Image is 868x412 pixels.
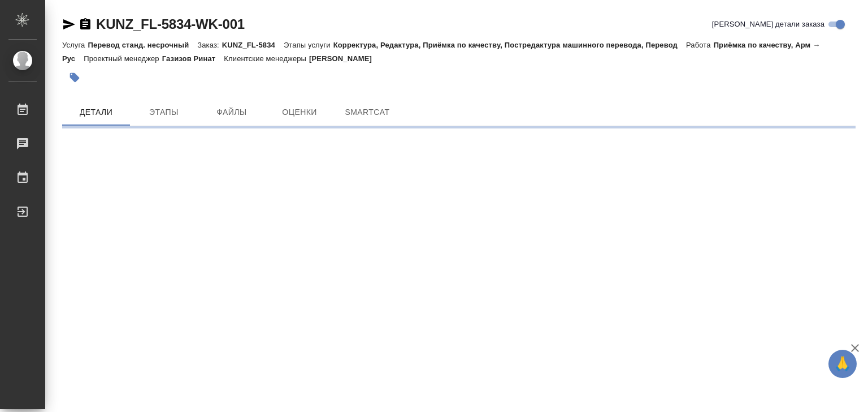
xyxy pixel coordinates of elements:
p: Проектный менеджер [84,54,162,63]
p: Заказ: [197,41,222,49]
p: [PERSON_NAME] [309,54,380,63]
p: Перевод станд. несрочный [88,41,197,49]
span: SmartCat [340,105,394,119]
p: Газизов Ринат [162,54,224,63]
button: 🙏 [828,350,857,378]
span: 🙏 [833,352,852,376]
p: Этапы услуги [284,41,333,49]
span: Оценки [272,105,327,119]
span: [PERSON_NAME] детали заказа [712,19,824,30]
a: KUNZ_FL-5834-WK-001 [96,16,245,32]
p: Корректура, Редактура, Приёмка по качеству, Постредактура машинного перевода, Перевод [333,41,686,49]
button: Скопировать ссылку [79,18,92,31]
span: Файлы [205,105,259,119]
button: Скопировать ссылку для ЯМессенджера [62,18,76,31]
p: Услуга [62,41,88,49]
button: Добавить тэг [62,65,87,90]
span: Этапы [137,105,191,119]
span: Детали [69,105,123,119]
p: Клиентские менеджеры [224,54,309,63]
p: KUNZ_FL-5834 [222,41,284,49]
p: Работа [686,41,714,49]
